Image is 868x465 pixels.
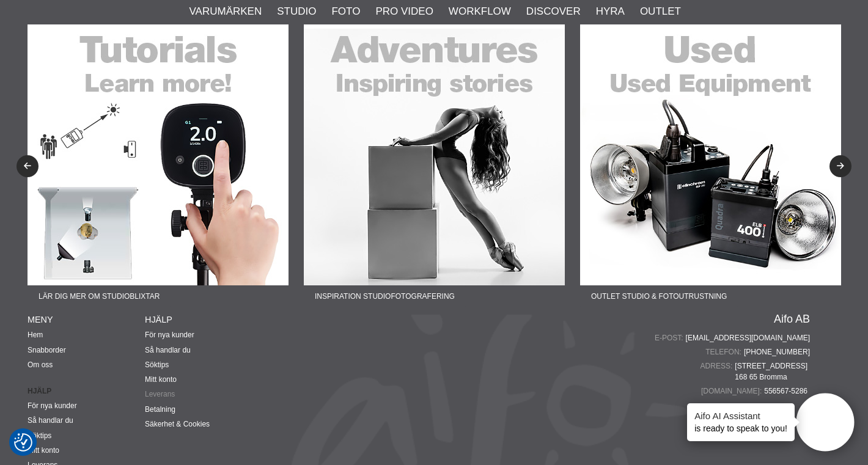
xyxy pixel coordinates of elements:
[705,346,744,357] span: Telefon:
[526,4,581,20] a: Discover
[28,331,43,339] a: Hem
[145,313,262,326] h4: Hjälp
[580,24,841,285] img: Annons:22-03F banner-sidfot-used.jpg
[145,375,177,384] a: Mitt konto
[145,346,191,354] a: Så handlar du
[28,401,77,410] a: För nya kunder
[744,346,810,357] a: [PHONE_NUMBER]
[28,446,59,455] a: Mitt konto
[694,409,787,422] h4: Aifo AI Assistant
[580,24,841,307] a: Annons:22-03F banner-sidfot-used.jpgOutlet Studio & Fotoutrustning
[735,361,810,383] span: [STREET_ADDRESS] 168 65 Bromma
[449,4,511,20] a: Workflow
[596,4,625,20] a: Hyra
[145,405,175,414] a: Betalning
[28,386,145,397] strong: Hjälp
[189,4,262,20] a: Varumärken
[304,285,466,307] span: Inspiration Studiofotografering
[17,155,39,177] button: Previous
[277,4,316,20] a: Studio
[145,390,175,398] a: Leverans
[580,285,738,307] span: Outlet Studio & Fotoutrustning
[701,361,735,372] span: Adress:
[304,24,565,285] img: Annons:22-02F banner-sidfot-adventures.jpg
[14,433,32,452] img: Revisit consent button
[764,386,810,397] span: 556567-5286
[28,416,73,425] a: Så handlar du
[145,331,194,339] a: För nya kunder
[28,313,145,326] h4: Meny
[28,24,289,307] a: Annons:22-01F banner-sidfot-tutorials.jpgLär dig mer om studioblixtar
[28,346,66,354] a: Snabborder
[14,431,32,453] button: Samtyckesinställningar
[375,4,433,20] a: Pro Video
[145,361,169,369] a: Söktips
[687,403,795,441] div: is ready to speak to you!
[145,420,210,428] a: Säkerhet & Cookies
[331,4,360,20] a: Foto
[28,285,171,307] span: Lär dig mer om studioblixtar
[829,155,851,177] button: Next
[640,4,681,20] a: Outlet
[28,24,289,285] img: Annons:22-01F banner-sidfot-tutorials.jpg
[304,24,565,307] a: Annons:22-02F banner-sidfot-adventures.jpgInspiration Studiofotografering
[28,361,53,369] a: Om oss
[686,332,810,343] a: [EMAIL_ADDRESS][DOMAIN_NAME]
[28,431,51,440] a: Söktips
[655,332,686,343] span: E-post:
[774,313,810,324] a: Aifo AB
[701,386,764,397] span: [DOMAIN_NAME]:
